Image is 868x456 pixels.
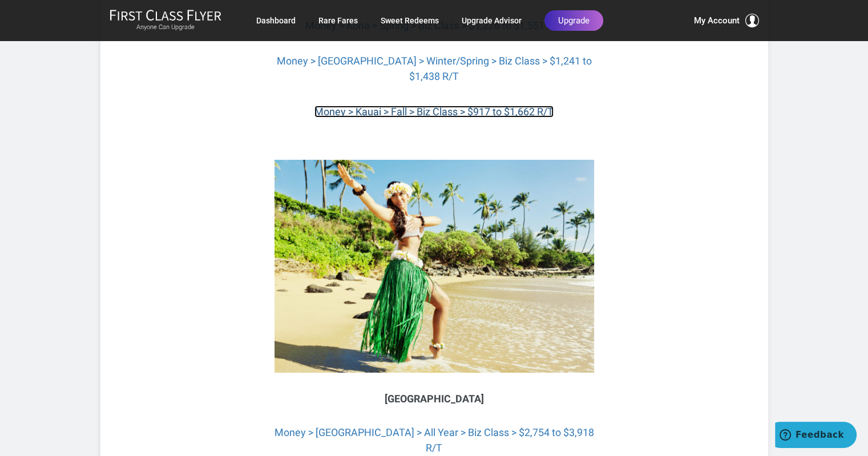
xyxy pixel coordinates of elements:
[462,10,522,31] a: Upgrade Advisor
[274,393,594,405] h3: [GEOGRAPHIC_DATA]
[381,10,439,31] a: Sweet Redeems
[694,14,740,27] span: My Account
[314,106,554,118] a: Money > Kauai > Fall > Biz Class > $917 to $1,662 R/T
[110,9,221,21] img: First Class Flyer
[110,23,221,31] small: Anyone Can Upgrade
[277,55,592,82] a: Money > [GEOGRAPHIC_DATA] > Winter/Spring > Biz Class > $1,241 to $1,438 R/T
[274,426,594,454] a: Money > [GEOGRAPHIC_DATA] > All Year > Biz Class > $2,754 to $3,918 R/T
[694,14,759,27] button: My Account
[110,9,221,32] a: First Class FlyerAnyone Can Upgrade
[544,10,603,31] a: Upgrade
[318,10,358,31] a: Rare Fares
[775,422,857,450] iframe: Opens a widget where you can find more information
[256,10,296,31] a: Dashboard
